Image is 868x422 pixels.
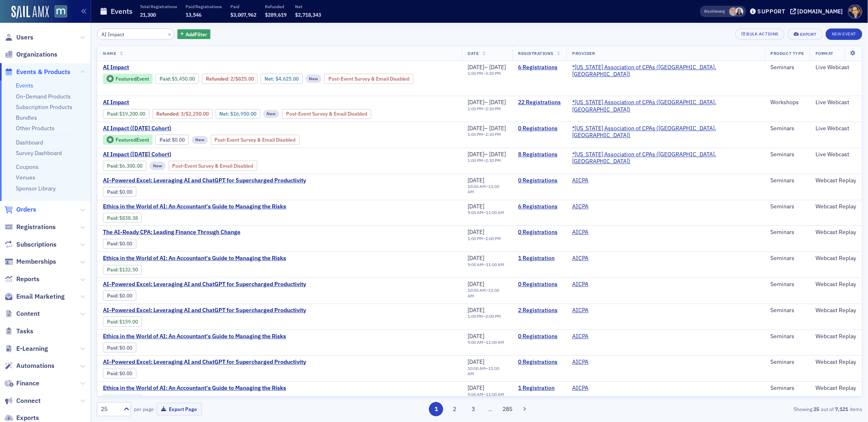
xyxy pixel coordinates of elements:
a: 6 Registrations [518,64,561,71]
button: Export Page [157,403,202,415]
a: *[US_STATE] Association of CPAs ([GEOGRAPHIC_DATA], [GEOGRAPHIC_DATA]) [572,99,759,113]
a: SailAMX [11,6,49,19]
div: New [263,110,280,118]
a: Ethics in the World of AI: An Accountant's Guide to Managing the Risks [103,203,286,210]
a: AICPA [572,229,588,236]
time: 10:00 AM [468,184,486,189]
span: [DATE] [468,332,484,340]
a: Paid [107,163,117,169]
a: 1 Registration [518,385,561,392]
span: [DATE] [468,254,484,262]
button: Export [787,28,823,40]
a: Ethics in the World of AI: An Accountant's Guide to Managing the Risks [103,255,286,262]
a: Paid [107,111,117,117]
p: Paid [230,4,256,9]
div: Paid: 27 - $1920000 [103,109,149,119]
span: Tasks [16,327,33,336]
span: [DATE] [468,203,484,210]
span: AICPA [572,255,623,262]
span: [DATE] [468,63,484,71]
div: Seminars [771,229,804,236]
a: Email Marketing [4,292,65,301]
div: – [468,132,506,137]
span: 21,300 [140,11,156,18]
time: 11:00 AM [486,262,504,267]
span: : [206,76,230,82]
div: Webcast Replay [816,177,856,184]
a: Orders [4,205,36,214]
a: Registrations [4,223,56,232]
span: : [107,345,120,351]
div: Paid: 0 - $0 [103,343,136,352]
span: *Maryland Association of CPAs (Timonium, MD) [572,151,759,165]
a: *[US_STATE] Association of CPAs ([GEOGRAPHIC_DATA], [GEOGRAPHIC_DATA]) [572,125,759,139]
a: On-Demand Products [16,93,71,100]
a: Paid [107,370,117,376]
a: Paid [107,189,117,195]
button: 2 [448,402,462,416]
a: Ethics in the World of AI: An Accountant's Guide to Managing the Risks [103,385,286,392]
span: Ethics in the World of AI: An Accountant's Guide to Managing the Risks [103,333,286,340]
span: AI-Powered Excel: Leveraging AI and ChatGPT for Supercharged Productivity [103,307,306,314]
span: : [107,215,120,221]
a: Paid [160,137,170,143]
span: : [107,241,120,247]
span: Provider [572,50,595,56]
a: AICPA [572,359,588,366]
div: Live Webcast [816,99,856,106]
div: Webcast Replay [816,333,856,340]
time: 1:00 PM [468,106,483,112]
div: Webcast Replay [816,359,856,366]
div: – [468,71,506,76]
span: : [160,137,172,143]
a: 0 Registrations [518,333,561,340]
span: AICPA [572,281,623,288]
div: Featured Event [116,77,149,81]
label: per page [134,405,154,413]
span: *Maryland Association of CPAs (Timonium, MD) [572,99,759,113]
span: AI Impact [103,99,240,106]
div: New [149,162,166,170]
span: Name [103,50,116,56]
div: Seminars [771,281,804,288]
time: 11:00 AM [486,339,504,345]
button: Bulk Actions [735,28,785,40]
span: [DATE] [468,177,484,184]
span: Kelly Brown [735,7,743,16]
div: Webcast Replay [816,229,856,236]
button: New Event [826,28,862,40]
a: 22 Registrations [518,99,561,106]
span: *Maryland Association of CPAs (Timonium, MD) [572,125,759,139]
span: $159.00 [120,319,138,325]
span: : [156,111,181,117]
a: AICPA [572,385,588,392]
div: Seminars [771,255,804,262]
a: *[US_STATE] Association of CPAs ([GEOGRAPHIC_DATA], [GEOGRAPHIC_DATA]) [572,151,759,165]
time: 1:00 PM [468,313,483,319]
img: SailAMX [55,5,67,18]
div: New [192,136,208,144]
span: [DATE] [468,280,484,288]
span: : [107,293,120,299]
a: E-Learning [4,344,48,353]
span: : [107,163,120,169]
time: 11:00 AM [486,210,504,215]
div: New [306,74,322,83]
a: AI-Powered Excel: Leveraging AI and ChatGPT for Supercharged Productivity [103,281,306,288]
div: Also [704,9,712,14]
div: Paid: 7 - $545000 [155,74,199,83]
span: [DATE] [468,358,484,365]
div: Bulk Actions [747,32,778,36]
a: Coupons [16,163,39,171]
span: Finance [16,379,39,388]
a: AICPA [572,307,588,314]
button: [DOMAIN_NAME] [790,9,846,14]
span: Product Type [771,50,804,56]
span: AICPA [572,307,623,314]
a: Subscriptions [4,240,57,249]
a: Paid [160,76,170,82]
div: Webcast Replay [816,281,856,288]
span: AI Impact [103,64,240,71]
a: AI Impact [103,99,440,106]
